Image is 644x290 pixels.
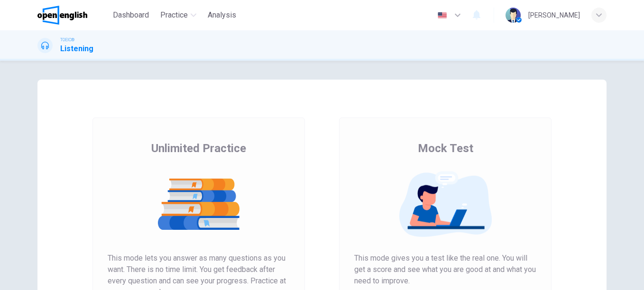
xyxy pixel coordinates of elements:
button: Analysis [204,7,240,24]
span: TOEIC® [60,36,74,43]
button: Practice [156,7,200,24]
a: OpenEnglish logo [37,6,109,25]
span: Analysis [208,9,236,21]
img: Profile picture [506,8,521,23]
span: Unlimited Practice [151,141,246,156]
img: en [436,12,448,19]
span: This mode gives you a test like the real one. You will get a score and see what you are good at a... [354,253,536,287]
div: [PERSON_NAME] [528,9,580,21]
span: Dashboard [113,9,149,21]
h1: Listening [60,43,93,54]
button: Dashboard [109,7,153,24]
span: Practice [160,9,188,21]
img: OpenEnglish logo [37,6,87,25]
span: Mock Test [418,141,473,156]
